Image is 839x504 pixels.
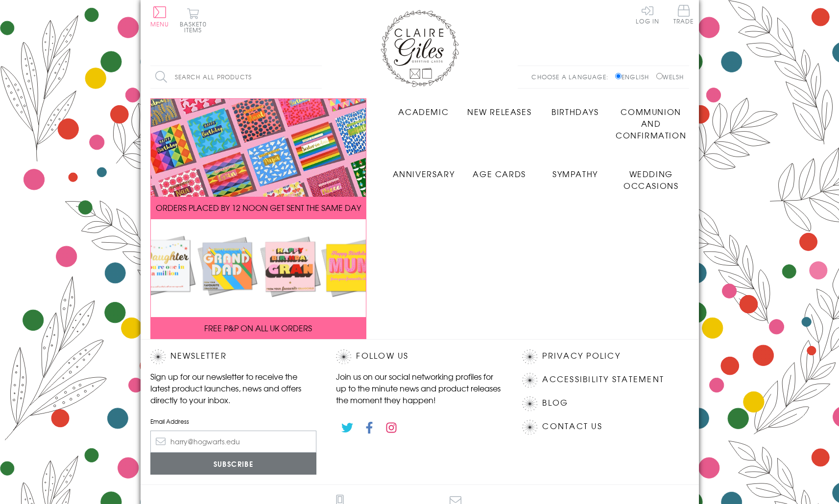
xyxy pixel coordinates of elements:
p: Choose a language: [531,72,613,81]
a: Wedding Occasions [613,160,689,191]
label: Welsh [656,72,684,81]
span: Age Cards [473,168,526,180]
input: Welsh [656,73,663,79]
a: Academic [386,98,462,117]
a: Trade [673,5,694,26]
a: Sympathy [537,160,613,180]
span: New Releases [467,106,531,117]
input: harry@hogwarts.edu [150,431,317,453]
span: Communion and Confirmation [616,106,686,141]
p: Join us on our social networking profiles for up to the minute news and product releases the mome... [336,370,503,406]
span: Sympathy [552,168,598,180]
a: Privacy Policy [542,349,620,363]
a: Anniversary [386,160,462,180]
span: Trade [673,5,694,24]
label: Email Address [150,417,317,426]
button: Basket0 items [180,8,207,33]
span: Wedding Occasions [623,168,678,191]
a: Log In [636,5,659,24]
span: FREE P&P ON ALL UK ORDERS [204,322,312,334]
span: Anniversary [393,168,455,180]
input: Subscribe [150,453,317,475]
a: Age Cards [461,160,537,180]
input: Search [312,66,322,88]
span: ORDERS PLACED BY 12 NOON GET SENT THE SAME DAY [156,202,361,213]
a: Contact Us [542,420,602,433]
a: New Releases [461,98,537,117]
h2: Newsletter [150,349,317,364]
p: Sign up for our newsletter to receive the latest product launches, news and offers directly to yo... [150,370,317,406]
a: Blog [542,396,568,410]
span: Menu [150,20,169,28]
a: Accessibility Statement [542,373,664,386]
button: Menu [150,6,169,27]
a: Birthdays [537,98,613,117]
span: Birthdays [551,106,599,117]
span: Academic [398,106,449,117]
label: English [615,72,654,81]
img: Claire Giles Greetings Cards [381,10,459,87]
a: Communion and Confirmation [613,98,689,141]
input: Search all products [150,66,322,88]
h2: Follow Us [336,349,503,364]
span: 0 items [184,20,207,34]
input: English [615,73,622,79]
